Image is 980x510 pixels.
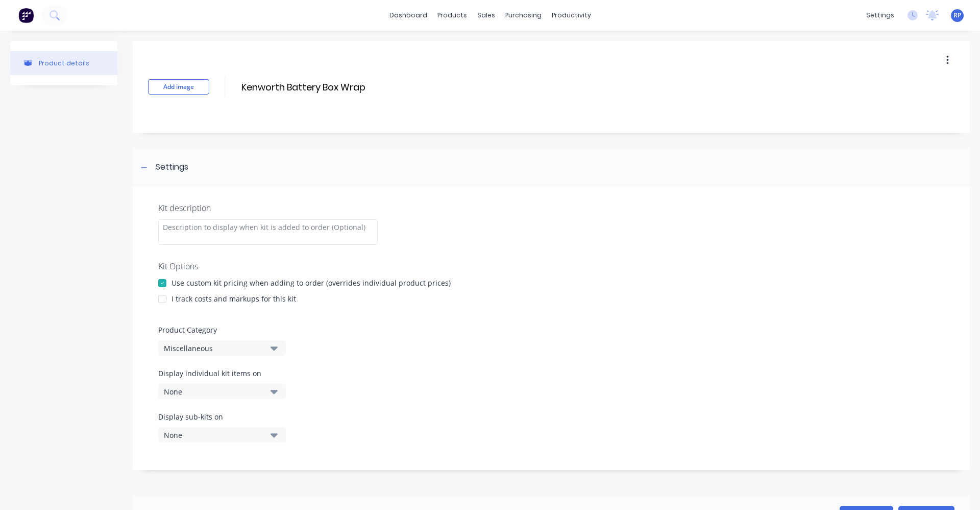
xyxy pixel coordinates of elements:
[158,411,286,422] label: Display sub-kits on
[240,80,421,95] input: Enter kit name
[158,260,944,272] div: Kit Options
[384,8,432,23] a: dashboard
[953,11,961,20] span: RP
[500,8,547,23] div: purchasing
[158,324,944,335] label: Product Category
[164,430,263,441] div: None
[164,343,263,354] div: Miscellaneous
[39,59,89,67] div: Product details
[158,368,286,379] label: Display individual kit items on
[158,340,286,356] button: Miscellaneous
[171,293,296,304] div: I track costs and markups for this kit
[148,79,209,95] button: Add image
[547,8,596,23] div: productivity
[18,8,34,23] img: Factory
[861,8,899,23] div: settings
[164,386,263,397] div: None
[432,8,472,23] div: products
[10,51,117,75] button: Product details
[158,202,944,214] div: Kit description
[171,277,451,288] div: Use custom kit pricing when adding to order (overrides individual product prices)
[156,161,188,174] div: Settings
[158,427,286,443] button: None
[472,8,500,23] div: sales
[158,384,286,399] button: None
